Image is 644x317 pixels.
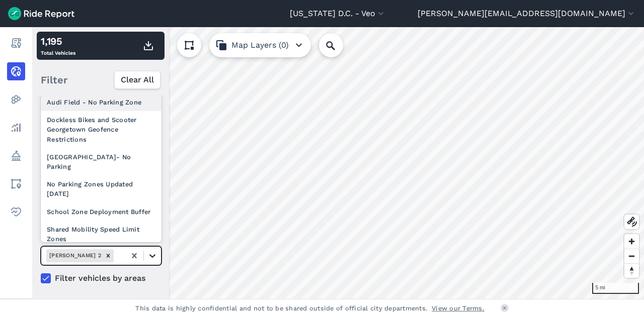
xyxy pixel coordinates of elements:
[32,27,644,299] canvas: Map
[624,263,639,278] button: Reset bearing to north
[41,34,75,49] div: 1,195
[418,8,636,20] button: [PERSON_NAME][EMAIL_ADDRESS][DOMAIN_NAME]
[46,249,103,262] div: [PERSON_NAME] 2
[7,34,25,52] a: Report
[41,111,162,148] div: Dockless Bikes and Scooter Georgetown Geofence Restrictions
[7,119,25,137] a: Analyze
[41,272,162,284] label: Filter vehicles by areas
[7,90,25,109] a: Heatmaps
[592,283,639,294] div: 5 mi
[319,33,359,57] input: Search Location or Vehicles
[624,249,639,263] button: Zoom out
[114,71,160,89] button: Clear All
[7,203,25,221] a: Health
[7,147,25,165] a: Policy
[7,175,25,193] a: Areas
[41,175,162,202] div: No Parking Zones Updated [DATE]
[41,221,162,248] div: Shared Mobility Speed Limit Zones
[103,249,114,262] div: Remove Ward 2
[290,8,386,20] button: [US_STATE] D.C. - Veo
[37,64,165,95] div: Filter
[121,74,154,86] span: Clear All
[624,234,639,249] button: Zoom in
[41,34,75,58] div: Total Vehicles
[41,148,162,175] div: [GEOGRAPHIC_DATA]- No Parking
[41,203,162,221] div: School Zone Deployment Buffer
[209,33,311,57] button: Map Layers (0)
[7,62,25,80] a: Realtime
[8,7,74,20] img: Ride Report
[432,303,485,313] a: View our Terms.
[41,93,162,111] div: Audi Field - No Parking Zone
